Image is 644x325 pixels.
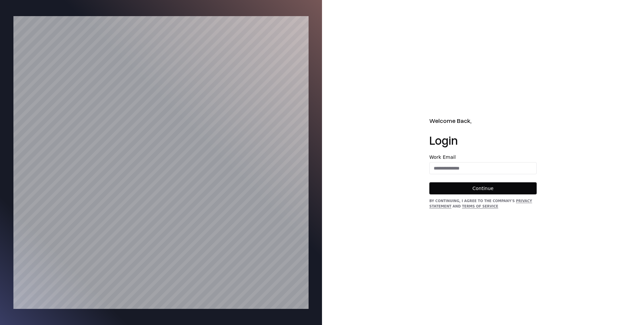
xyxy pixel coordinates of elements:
div: By continuing, I agree to the Company's and [429,198,537,209]
button: Continue [429,182,537,194]
label: Work Email [429,155,537,159]
a: Privacy Statement [429,199,532,208]
h2: Welcome Back, [429,116,537,125]
h1: Login [429,133,537,147]
a: Terms of Service [462,204,498,208]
